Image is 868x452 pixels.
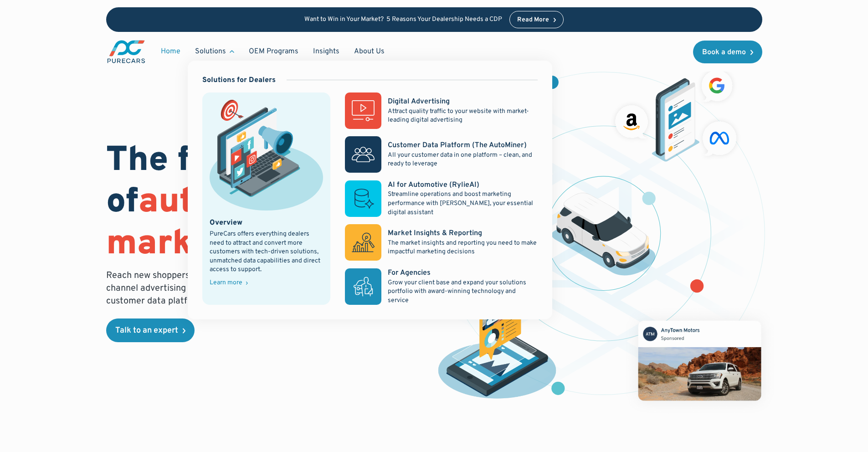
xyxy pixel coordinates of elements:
[241,43,306,60] a: OEM Programs
[210,218,242,228] div: Overview
[202,92,331,305] a: marketing illustration showing social media channels and campaignsOverviewPureCars offers everyth...
[388,97,450,107] div: Digital Advertising
[388,180,479,190] div: AI for Automotive (RylieAI)
[188,43,241,60] div: Solutions
[195,46,226,56] div: Solutions
[388,151,537,169] p: All your customer data in one platform – clean, and ready to leverage
[106,39,146,64] img: purecars logo
[106,141,423,266] h1: The future of is data.
[345,268,537,305] a: For AgenciesGrow your client base and expand your solutions portfolio with award-winning technolo...
[345,180,537,217] a: AI for Automotive (RylieAI)Streamline operations and boost marketing performance with [PERSON_NAM...
[210,100,324,210] img: marketing illustration showing social media channels and campaigns
[509,11,564,28] a: Read More
[304,16,502,24] p: Want to Win in Your Market? 5 Reasons Your Dealership Needs a CDP
[345,92,537,129] a: Digital AdvertisingAttract quality traffic to your website with market-leading digital advertising
[388,278,537,305] p: Grow your client base and expand your solutions portfolio with award-winning technology and service
[388,239,537,257] p: The market insights and reporting you need to make impactful marketing decisions
[345,224,537,261] a: Market Insights & ReportingThe market insights and reporting you need to make impactful marketing...
[210,230,324,274] div: PureCars offers everything dealers need to attract and convert more customers with tech-driven so...
[388,107,537,125] p: Attract quality traffic to your website with market-leading digital advertising
[106,318,195,342] a: Talk to an expert
[306,43,347,60] a: Insights
[210,280,242,286] div: Learn more
[106,269,383,308] p: Reach new shoppers and nurture existing clients through an omni-channel advertising approach comb...
[621,303,778,417] img: mockup of facebook post
[388,140,527,150] div: Customer Data Platform (The AutoMiner)
[202,75,276,85] div: Solutions for Dealers
[106,39,146,64] a: main
[611,66,741,162] img: ads on social media and advertising partners
[388,190,537,217] p: Streamline operations and boost marketing performance with [PERSON_NAME], your essential digital ...
[693,41,762,63] a: Book a demo
[517,17,549,23] div: Read More
[429,267,565,403] img: persona of a buyer
[106,181,326,266] span: automotive marketing
[347,43,392,60] a: About Us
[388,228,482,238] div: Market Insights & Reporting
[188,61,552,320] nav: Solutions
[388,268,431,278] div: For Agencies
[115,327,178,335] div: Talk to an expert
[551,193,656,276] img: illustration of a vehicle
[702,49,746,56] div: Book a demo
[345,136,537,173] a: Customer Data Platform (The AutoMiner)All your customer data in one platform – clean, and ready t...
[154,43,188,60] a: Home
